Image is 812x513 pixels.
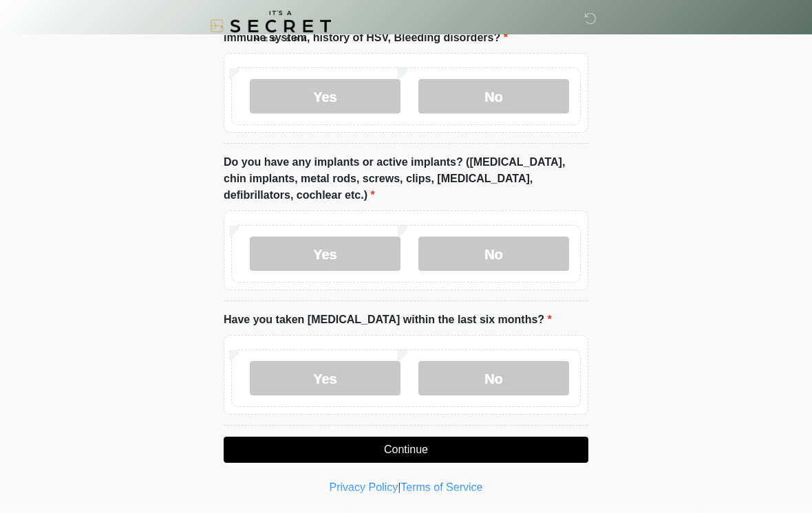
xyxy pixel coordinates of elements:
label: Yes [250,79,400,113]
a: Privacy Policy [330,481,398,493]
a: Terms of Service [400,481,482,493]
button: Continue [224,437,588,463]
label: No [418,237,569,271]
label: No [418,79,569,113]
label: Yes [250,361,400,395]
label: No [418,361,569,395]
label: Yes [250,237,400,271]
img: It's A Secret Med Spa Logo [210,10,331,41]
label: Do you have any implants or active implants? ([MEDICAL_DATA], chin implants, metal rods, screws, ... [224,154,588,204]
a: | [398,481,400,493]
label: Have you taken [MEDICAL_DATA] within the last six months? [224,312,552,328]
